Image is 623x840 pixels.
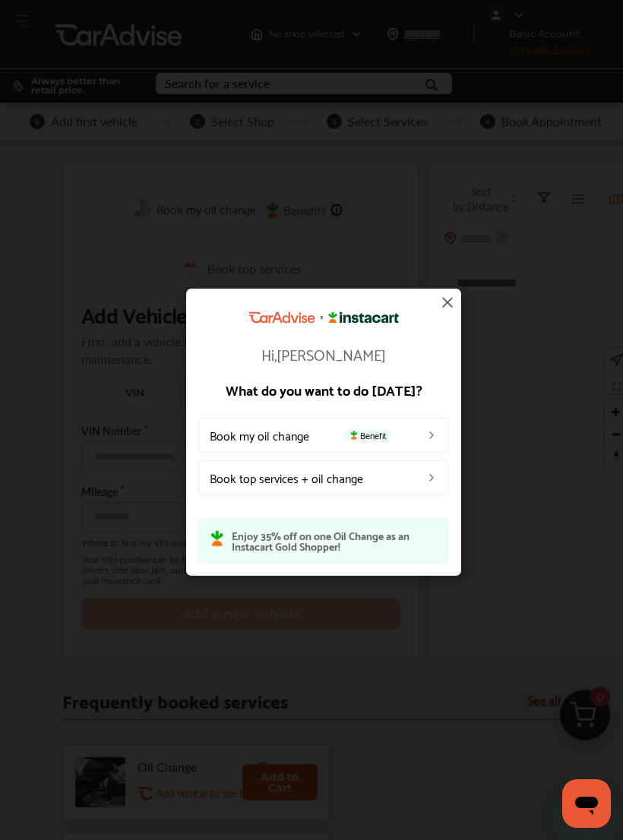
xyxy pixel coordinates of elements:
[198,383,449,396] p: What do you want to do [DATE]?
[343,429,391,441] span: Benefit
[438,293,457,311] img: close-icon.a004319c.svg
[562,779,611,828] iframe: Button to launch messaging window
[232,530,437,551] p: Enjoy 35% off on one Oil Change as an Instacart Gold Shopper!
[198,460,449,495] a: Book top services + oil change
[210,530,224,547] img: instacart-icon.73bd83c2.svg
[198,346,449,362] p: Hi, [PERSON_NAME]
[425,472,438,484] img: left_arrow_icon.0f472efe.svg
[348,431,360,440] img: instacart-icon.73bd83c2.svg
[425,429,438,441] img: left_arrow_icon.0f472efe.svg
[248,311,399,324] img: CarAdvise Instacart Logo
[198,418,449,453] a: Book my oil changeBenefit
